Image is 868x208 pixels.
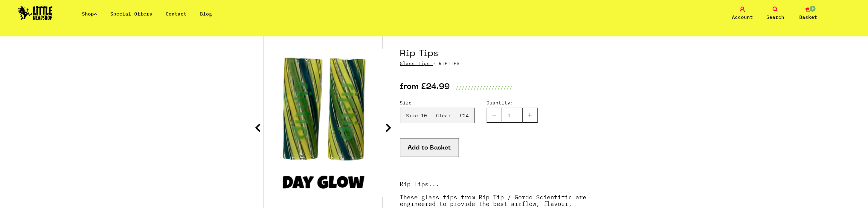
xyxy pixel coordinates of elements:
span: 0 [809,5,816,12]
a: Blog [200,11,212,17]
a: 0 Basket [793,7,823,21]
span: Search [766,13,784,21]
img: Rip Tips image 14 [264,49,383,197]
a: Contact [166,11,187,17]
button: Add to Basket [400,138,459,157]
input: 1 [502,108,523,123]
label: Size [400,99,475,106]
p: from £24.99 [400,84,450,91]
a: Shop [82,11,97,17]
a: Search [760,7,790,21]
p: · RIPTIPS [400,60,605,67]
a: Glass Tips [400,60,430,66]
p: /////////////////// [456,84,513,91]
span: Basket [799,13,817,21]
h1: Rip Tips [400,48,605,60]
label: Quantity: [487,99,538,106]
a: Special Offers [110,11,152,17]
img: Little Head Shop Logo [18,6,53,20]
span: Account [732,13,753,21]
